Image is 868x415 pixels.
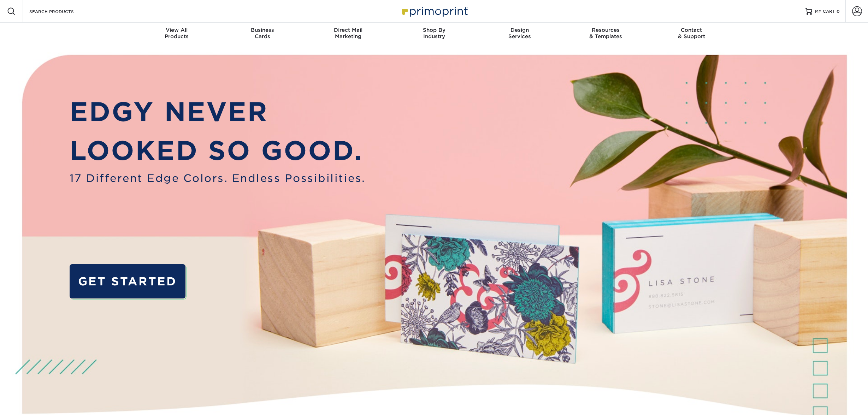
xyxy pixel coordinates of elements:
span: Resources [563,27,649,33]
input: SEARCH PRODUCTS..... [29,7,98,16]
span: MY CART [815,8,835,14]
span: Business [219,27,305,33]
a: Shop ByIndustry [391,23,477,45]
p: LOOKED SO GOOD. [70,131,366,171]
div: & Templates [563,27,649,40]
span: Design [477,27,563,33]
a: DesignServices [477,23,563,45]
a: Direct MailMarketing [305,23,391,45]
a: GET STARTED [70,264,185,298]
a: Contact& Support [649,23,734,45]
span: Direct Mail [305,27,391,33]
div: Industry [391,27,477,40]
p: EDGY NEVER [70,93,366,132]
div: Products [134,27,220,40]
div: Marketing [305,27,391,40]
a: Resources& Templates [563,23,649,45]
div: & Support [649,27,734,40]
img: Primoprint [399,4,470,19]
span: Shop By [391,27,477,33]
div: Services [477,27,563,40]
a: BusinessCards [219,23,305,45]
span: 0 [837,9,840,14]
span: View All [134,27,220,33]
a: View AllProducts [134,23,220,45]
span: Contact [649,27,734,33]
div: Cards [219,27,305,40]
span: 17 Different Edge Colors. Endless Possibilities. [70,171,366,186]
